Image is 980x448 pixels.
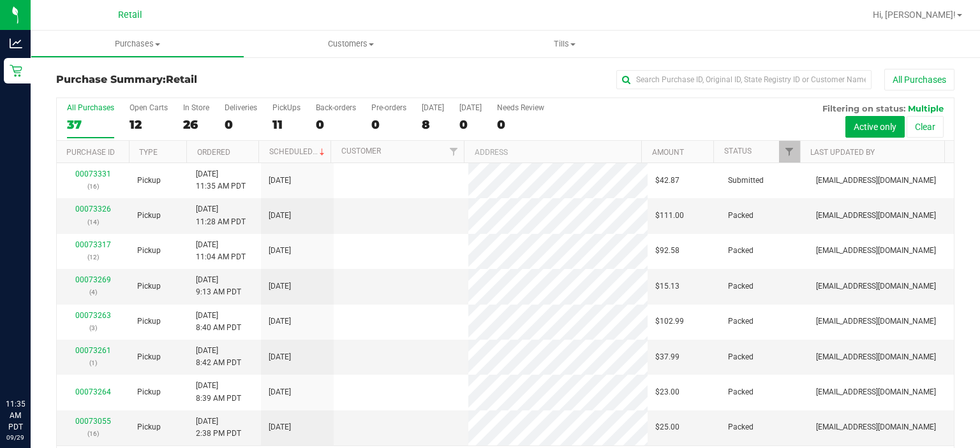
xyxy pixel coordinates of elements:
[64,357,122,369] p: (1)
[196,345,241,369] span: [DATE] 8:42 AM PDT
[31,31,244,57] a: Purchases
[13,346,51,384] iframe: Resource center
[810,148,875,157] a: Last Updated By
[137,351,161,363] span: Pickup
[38,344,53,359] iframe: Resource center unread badge
[272,103,301,112] div: PickUps
[371,117,406,132] div: 0
[67,117,114,132] div: 37
[64,322,122,334] p: (3)
[816,280,936,293] span: [EMAIL_ADDRESS][DOMAIN_NAME]
[269,175,291,187] span: [DATE]
[728,315,754,328] span: Packed
[269,351,291,363] span: [DATE]
[728,175,764,187] span: Submitted
[459,103,482,112] div: [DATE]
[458,31,672,57] a: Tills
[652,148,684,157] a: Amount
[822,103,905,113] span: Filtering on status:
[459,117,482,132] div: 0
[464,141,641,163] th: Address
[75,205,111,213] a: 00073326
[655,280,679,293] span: $15.13
[497,117,544,132] div: 0
[130,117,168,132] div: 12
[269,315,291,328] span: [DATE]
[64,216,122,228] p: (14)
[269,147,327,156] a: Scheduled
[728,210,754,222] span: Packed
[137,245,161,257] span: Pickup
[197,148,230,157] a: Ordered
[816,245,936,257] span: [EMAIL_ADDRESS][DOMAIN_NAME]
[67,103,114,112] div: All Purchases
[64,180,122,192] p: (16)
[196,168,246,192] span: [DATE] 11:35 AM PDT
[443,141,464,163] a: Filter
[225,103,257,112] div: Deliveries
[6,398,25,433] p: 11:35 AM PDT
[183,117,209,132] div: 26
[139,148,158,157] a: Type
[724,147,752,155] a: Status
[75,346,111,355] a: 00073261
[269,245,291,257] span: [DATE]
[459,38,671,50] span: Tills
[225,117,257,132] div: 0
[816,175,936,187] span: [EMAIL_ADDRESS][DOMAIN_NAME]
[816,315,936,328] span: [EMAIL_ADDRESS][DOMAIN_NAME]
[816,351,936,363] span: [EMAIL_ADDRESS][DOMAIN_NAME]
[422,103,444,112] div: [DATE]
[118,10,142,20] span: Retail
[6,433,25,442] p: 09/29
[75,275,111,284] a: 00073269
[655,351,679,363] span: $37.99
[779,141,800,163] a: Filter
[816,210,936,222] span: [EMAIL_ADDRESS][DOMAIN_NAME]
[75,387,111,396] a: 00073264
[655,315,684,328] span: $102.99
[183,103,209,112] div: In Store
[196,380,241,404] span: [DATE] 8:39 AM PDT
[341,147,381,155] a: Customer
[873,10,956,20] span: Hi, [PERSON_NAME]!
[75,417,111,426] a: 00073055
[269,280,291,293] span: [DATE]
[616,70,872,89] input: Search Purchase ID, Original ID, State Registry ID or Customer Name...
[56,74,355,85] h3: Purchase Summary:
[728,351,754,363] span: Packed
[422,117,444,132] div: 8
[728,421,754,433] span: Packed
[655,386,679,398] span: $23.00
[655,175,679,187] span: $42.87
[137,315,161,328] span: Pickup
[137,175,161,187] span: Pickup
[196,239,246,263] span: [DATE] 11:04 AM PDT
[196,203,246,228] span: [DATE] 11:28 AM PDT
[130,103,168,112] div: Open Carts
[655,245,679,257] span: $92.58
[64,286,122,298] p: (4)
[137,386,161,398] span: Pickup
[845,116,905,138] button: Active only
[64,428,122,440] p: (16)
[316,117,356,132] div: 0
[908,103,944,113] span: Multiple
[31,38,244,50] span: Purchases
[244,38,458,50] span: Customers
[244,31,458,57] a: Customers
[497,103,544,112] div: Needs Review
[316,103,356,112] div: Back-orders
[64,251,122,263] p: (12)
[10,37,22,50] inline-svg: Analytics
[196,274,241,298] span: [DATE] 9:13 AM PDT
[884,69,954,90] button: All Purchases
[75,170,111,178] a: 00073331
[75,311,111,320] a: 00073263
[269,386,291,398] span: [DATE]
[10,64,22,77] inline-svg: Retail
[728,245,754,257] span: Packed
[166,73,197,85] span: Retail
[371,103,406,112] div: Pre-orders
[655,210,684,222] span: $111.00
